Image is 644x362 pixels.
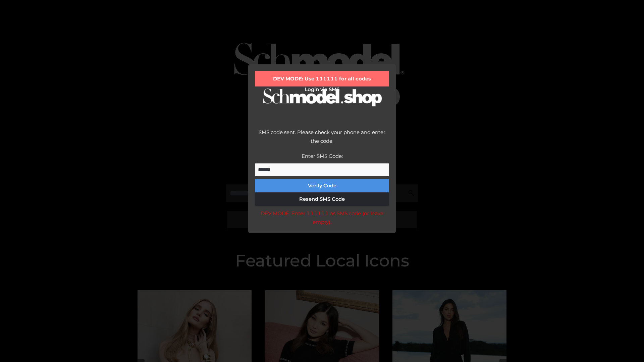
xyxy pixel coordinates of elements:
[255,128,389,152] div: SMS code sent. Please check your phone and enter the code.
[255,209,389,226] div: DEV MODE: Enter 111111 as SMS code (or leave empty).
[255,71,389,86] div: DEV MODE: Use 111111 for all codes
[255,192,389,206] button: Resend SMS Code
[302,153,343,159] label: Enter SMS Code:
[255,86,389,93] h2: Login via SMS
[255,179,389,192] button: Verify Code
